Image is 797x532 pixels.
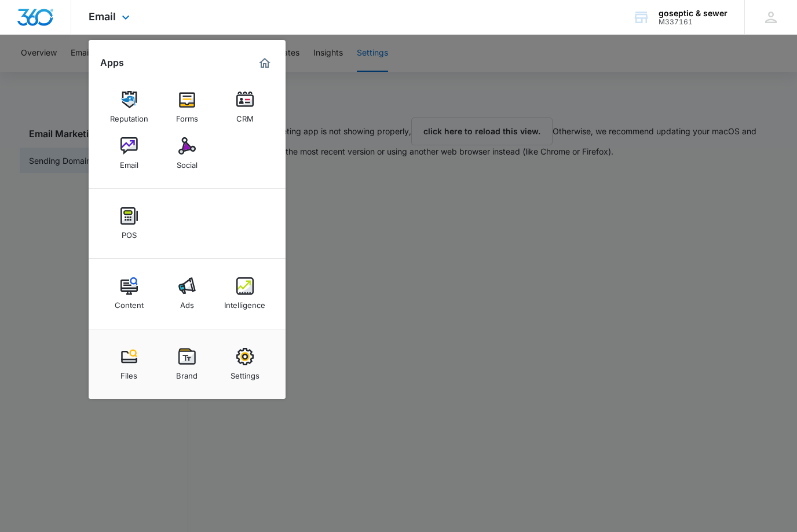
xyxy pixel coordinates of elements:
[177,155,198,170] div: Social
[120,365,137,380] div: Files
[107,85,151,129] a: Reputation
[659,9,727,18] div: account name
[89,10,116,23] span: Email
[176,365,198,380] div: Brand
[223,342,267,386] a: Settings
[236,108,254,123] div: CRM
[122,225,137,240] div: POS
[100,57,124,68] h2: Apps
[255,54,274,72] a: Marketing 360® Dashboard
[165,85,209,129] a: Forms
[224,295,265,310] div: Intelligence
[107,271,151,315] a: Content
[165,131,209,175] a: Social
[165,342,209,386] a: Brand
[223,271,267,315] a: Intelligence
[165,271,209,315] a: Ads
[120,155,138,170] div: Email
[223,85,267,129] a: CRM
[231,365,259,380] div: Settings
[107,342,151,386] a: Files
[107,201,151,245] a: POS
[107,131,151,175] a: Email
[115,295,144,310] div: Content
[176,108,198,123] div: Forms
[659,18,727,26] div: account id
[110,108,148,123] div: Reputation
[180,295,194,310] div: Ads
